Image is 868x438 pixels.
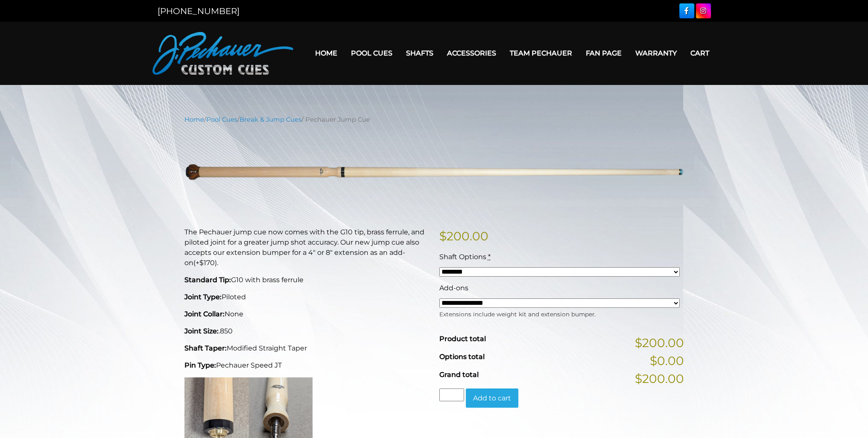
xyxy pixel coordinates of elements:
[439,353,485,361] span: Options total
[184,292,429,302] p: Piloted
[439,229,488,243] bdi: 200.00
[184,360,429,371] p: Pechauer Speed JT
[635,370,684,388] span: $200.00
[184,309,429,319] p: None
[439,371,479,379] span: Grand total
[184,327,219,335] strong: Joint Size:
[184,275,429,285] p: G10 with brass ferrule
[488,253,491,261] abbr: required
[184,310,225,318] strong: Joint Collar:
[439,284,468,292] span: Add-ons
[439,335,486,343] span: Product total
[344,42,399,64] a: Pool Cues
[399,42,440,64] a: Shafts
[184,115,684,124] nav: Breadcrumb
[184,361,216,369] strong: Pin Type:
[184,276,231,284] strong: Standard Tip:
[628,42,684,64] a: Warranty
[440,42,503,64] a: Accessories
[206,116,237,123] a: Pool Cues
[184,293,222,301] strong: Joint Type:
[184,116,204,123] a: Home
[184,343,429,353] p: Modified Straight Taper
[466,388,518,408] button: Add to cart
[308,42,344,64] a: Home
[635,334,684,352] span: $200.00
[240,116,301,123] a: Break & Jump Cues
[439,308,680,318] div: Extensions include weight kit and extension bumper.
[184,344,227,352] strong: Shaft Taper:
[152,32,293,75] img: Pechauer Custom Cues
[439,388,464,401] input: Product quantity
[439,253,486,261] span: Shaft Options
[439,229,447,243] span: $
[184,326,429,336] p: .850
[158,6,240,16] a: [PHONE_NUMBER]
[579,42,628,64] a: Fan Page
[184,131,684,214] img: new-jump-photo.png
[503,42,579,64] a: Team Pechauer
[650,352,684,370] span: $0.00
[184,227,429,268] p: The Pechauer jump cue now comes with the G10 tip, brass ferrule, and piloted joint for a greater ...
[684,42,716,64] a: Cart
